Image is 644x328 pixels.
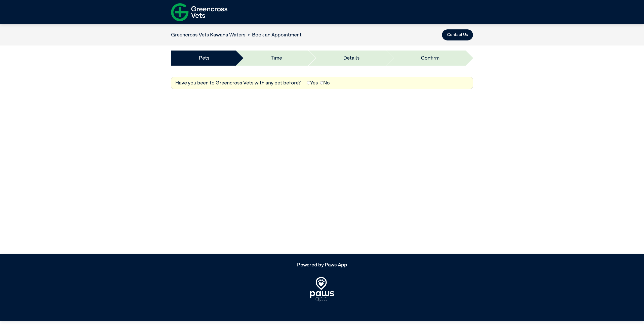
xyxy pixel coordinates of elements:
label: No [320,79,330,87]
img: PawsApp [310,277,334,302]
label: Yes [307,79,318,87]
input: No [320,81,323,84]
img: f-logo [171,1,227,23]
input: Yes [307,81,310,84]
button: Contact Us [442,29,473,40]
label: Have you been to Greencross Vets with any pet before? [175,79,301,87]
a: Greencross Vets Kawana Waters [171,32,246,37]
h5: Powered by Paws App [171,262,473,268]
a: Pets [199,54,210,62]
li: Book an Appointment [246,31,302,39]
nav: breadcrumb [171,31,302,39]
